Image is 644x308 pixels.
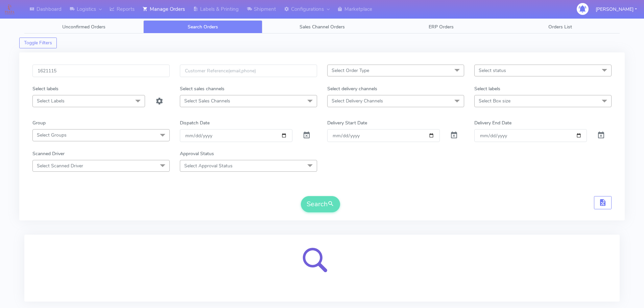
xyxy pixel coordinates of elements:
span: Search Orders [188,24,218,30]
span: Sales Channel Orders [300,24,345,30]
span: Select Scanned Driver [37,163,83,169]
span: ERP Orders [429,24,454,30]
label: Select sales channels [180,85,224,92]
label: Scanned Driver [32,150,65,157]
img: search-loader.svg [297,243,348,293]
label: Delivery Start Date [327,119,367,126]
span: Select Approval Status [184,163,233,169]
span: Select Labels [37,98,65,104]
input: Order Id [32,65,170,77]
label: Group [32,119,46,126]
span: Select Box size [479,98,510,104]
span: Select Groups [37,132,67,138]
span: Select Order Type [332,67,369,74]
label: Delivery End Date [474,119,511,126]
ul: Tabs [24,20,620,33]
span: Select Sales Channels [184,98,230,104]
button: [PERSON_NAME] [591,2,642,16]
span: Select status [479,67,506,74]
label: Select labels [474,85,500,92]
span: Orders List [548,24,572,30]
label: Select labels [32,85,58,92]
label: Approval Status [180,150,214,157]
span: Unconfirmed Orders [62,24,105,30]
span: Select Delivery Channels [332,98,383,104]
button: Toggle Filters [19,38,57,48]
button: Search [301,196,340,212]
label: Select delivery channels [327,85,377,92]
input: Customer Reference(email,phone) [180,65,317,77]
label: Dispatch Date [180,119,210,126]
